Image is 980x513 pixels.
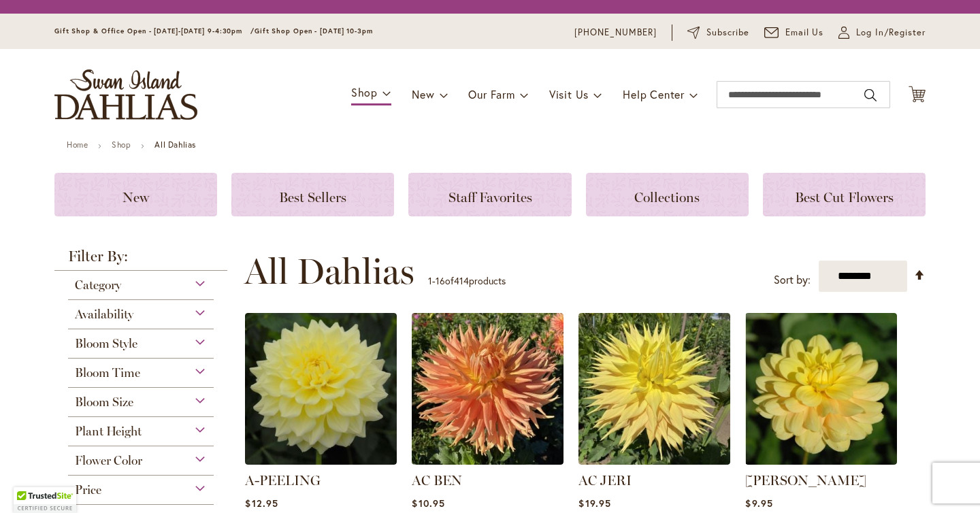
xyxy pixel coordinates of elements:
[428,270,506,292] p: - of products
[578,472,632,489] a: AC JERI
[763,173,926,216] a: Best Cut Flowers
[745,497,772,510] span: $9.95
[745,313,897,465] img: AHOY MATEY
[774,267,811,293] label: Sort by:
[75,395,133,410] span: Bloom Size
[75,307,133,322] span: Availability
[14,487,76,513] div: TrustedSite Certified
[255,27,373,35] span: Gift Shop Open - [DATE] 10-3pm
[838,26,926,39] a: Log In/Register
[856,26,926,39] span: Log In/Register
[67,139,88,150] a: Home
[75,453,142,468] span: Flower Color
[795,189,894,205] span: Best Cut Flowers
[706,26,749,39] span: Subscribe
[623,87,685,101] span: Help Center
[412,497,444,510] span: $10.95
[75,278,121,293] span: Category
[351,85,378,99] span: Shop
[412,87,434,101] span: New
[578,313,730,465] img: AC Jeri
[54,249,227,271] strong: Filter By:
[412,454,563,467] a: AC BEN
[586,173,749,216] a: Collections
[75,365,140,380] span: Bloom Time
[75,424,142,439] span: Plant Height
[408,173,571,216] a: Staff Favorites
[634,189,700,205] span: Collections
[687,26,749,39] a: Subscribe
[75,336,137,351] span: Bloom Style
[745,454,897,467] a: AHOY MATEY
[448,189,532,205] span: Staff Favorites
[245,472,321,489] a: A-PEELING
[244,251,414,292] span: All Dahlias
[245,313,397,465] img: A-Peeling
[231,173,394,216] a: Best Sellers
[578,497,610,510] span: $19.95
[428,274,432,287] span: 1
[122,189,149,205] span: New
[764,26,824,39] a: Email Us
[412,472,462,489] a: AC BEN
[468,87,514,101] span: Our Farm
[279,189,346,205] span: Best Sellers
[549,87,589,101] span: Visit Us
[745,472,866,489] a: [PERSON_NAME]
[54,27,255,35] span: Gift Shop & Office Open - [DATE]-[DATE] 9-4:30pm /
[112,139,131,150] a: Shop
[454,274,469,287] span: 414
[54,69,197,120] a: store logo
[245,497,278,510] span: $12.95
[54,173,217,216] a: New
[574,26,657,39] a: [PHONE_NUMBER]
[785,26,824,39] span: Email Us
[578,454,730,467] a: AC Jeri
[412,313,563,465] img: AC BEN
[245,454,397,467] a: A-Peeling
[436,274,445,287] span: 16
[75,482,101,497] span: Price
[864,84,877,106] button: Search
[154,139,196,150] strong: All Dahlias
